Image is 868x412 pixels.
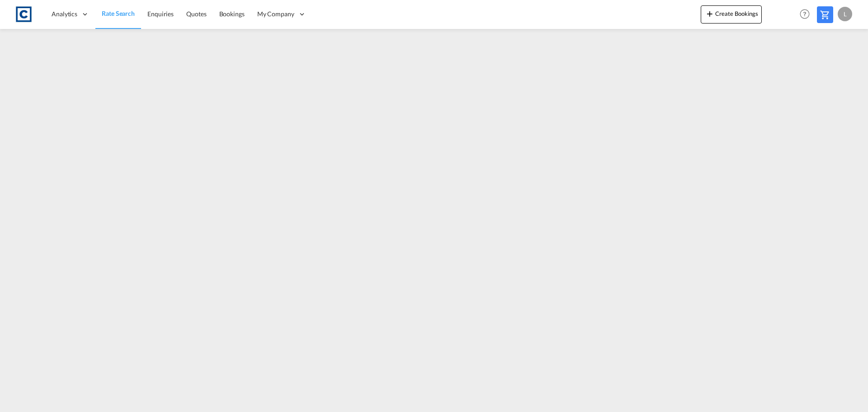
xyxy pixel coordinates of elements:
span: Enquiries [147,10,174,18]
div: Help [797,6,817,23]
span: Analytics [52,9,77,19]
div: L [838,7,852,21]
span: Bookings [219,10,245,18]
span: My Company [257,9,294,19]
span: Help [797,6,812,22]
span: Quotes [186,10,206,18]
img: 1fdb9190129311efbfaf67cbb4249bed.jpeg [14,4,34,24]
span: Rate Search [102,9,135,17]
md-icon: icon-plus 400-fg [704,8,715,19]
button: icon-plus 400-fgCreate Bookings [701,5,762,24]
